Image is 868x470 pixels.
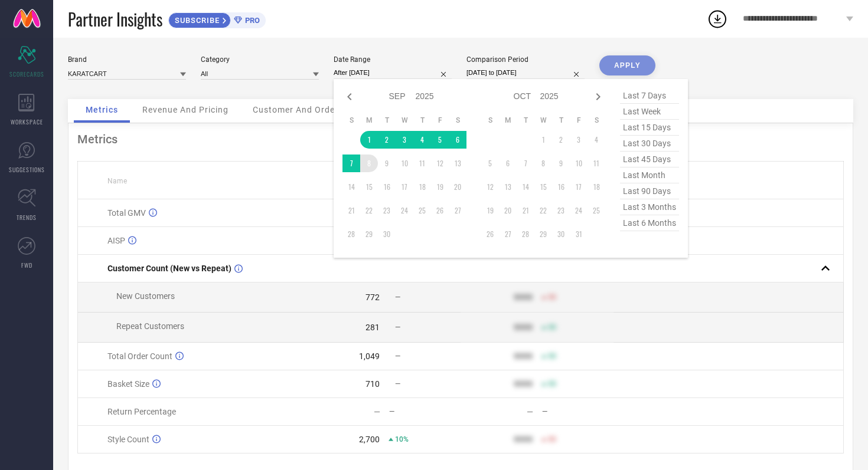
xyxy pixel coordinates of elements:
[366,292,380,302] div: 772
[366,379,380,389] div: 710
[588,116,605,125] th: Saturday
[253,105,343,114] span: Customer And Orders
[413,131,431,149] td: Thu Sep 04 2025
[499,116,517,125] th: Monday
[620,199,679,215] span: last 3 months
[481,155,499,172] td: Sun Oct 05 2025
[499,202,517,219] td: Mon Oct 20 2025
[168,9,266,28] a: SUBSCRIBEPRO
[517,225,534,243] td: Tue Oct 28 2025
[517,155,534,172] td: Tue Oct 07 2025
[620,88,679,104] span: last 7 days
[514,351,533,361] div: 9999
[481,116,499,125] th: Sunday
[360,155,378,172] td: Mon Sep 08 2025
[588,202,605,219] td: Sat Oct 25 2025
[570,225,588,243] td: Fri Oct 31 2025
[334,67,452,79] input: Select date range
[360,202,378,219] td: Mon Sep 22 2025
[360,116,378,125] th: Monday
[552,131,570,149] td: Thu Oct 02 2025
[431,116,449,125] th: Friday
[588,178,605,196] td: Sat Oct 18 2025
[570,178,588,196] td: Fri Oct 17 2025
[77,132,844,146] div: Metrics
[620,120,679,136] span: last 15 days
[591,90,605,104] div: Next month
[570,131,588,149] td: Fri Oct 03 2025
[431,155,449,172] td: Fri Sep 12 2025
[359,351,380,361] div: 1,049
[552,225,570,243] td: Thu Oct 30 2025
[21,261,32,269] span: FWD
[517,202,534,219] td: Tue Oct 21 2025
[413,178,431,196] td: Thu Sep 18 2025
[342,178,360,196] td: Sun Sep 14 2025
[481,178,499,196] td: Sun Oct 12 2025
[620,183,679,199] span: last 90 days
[481,202,499,219] td: Sun Oct 19 2025
[389,407,460,416] div: —
[107,236,125,245] span: AISP
[499,225,517,243] td: Mon Oct 27 2025
[534,116,552,125] th: Wednesday
[378,155,396,172] td: Tue Sep 09 2025
[620,152,679,167] span: last 45 days
[431,178,449,196] td: Fri Sep 19 2025
[449,202,466,219] td: Sat Sep 27 2025
[517,178,534,196] td: Tue Oct 14 2025
[395,380,400,388] span: —
[116,321,184,331] span: Repeat Customers
[395,323,400,331] span: —
[534,155,552,172] td: Wed Oct 08 2025
[342,90,357,104] div: Previous month
[374,407,380,416] div: —
[570,202,588,219] td: Fri Oct 24 2025
[116,291,175,301] span: New Customers
[107,208,146,218] span: Total GMV
[413,202,431,219] td: Thu Sep 25 2025
[378,116,396,125] th: Tuesday
[396,155,413,172] td: Wed Sep 10 2025
[107,264,231,273] span: Customer Count (New vs Repeat)
[360,131,378,149] td: Mon Sep 01 2025
[527,407,533,416] div: —
[396,116,413,125] th: Wednesday
[68,7,162,31] span: Partner Insights
[378,225,396,243] td: Tue Sep 30 2025
[449,131,466,149] td: Sat Sep 06 2025
[514,379,533,389] div: 9999
[514,435,533,444] div: 9999
[360,225,378,243] td: Mon Sep 29 2025
[413,155,431,172] td: Thu Sep 11 2025
[499,178,517,196] td: Mon Oct 13 2025
[107,407,176,416] span: Return Percentage
[86,105,118,114] span: Metrics
[548,380,556,388] span: 50
[107,379,149,389] span: Basket Size
[620,215,679,231] span: last 6 months
[542,407,613,416] div: —
[107,351,172,361] span: Total Order Count
[620,104,679,120] span: last week
[431,131,449,149] td: Fri Sep 05 2025
[534,225,552,243] td: Wed Oct 29 2025
[395,293,400,301] span: —
[570,155,588,172] td: Fri Oct 10 2025
[570,116,588,125] th: Friday
[360,178,378,196] td: Mon Sep 15 2025
[514,323,533,332] div: 9999
[548,435,556,443] span: 50
[17,213,37,222] span: TRENDS
[396,178,413,196] td: Wed Sep 17 2025
[552,178,570,196] td: Thu Oct 16 2025
[548,293,556,301] span: 50
[620,167,679,183] span: last month
[395,352,400,360] span: —
[342,202,360,219] td: Sun Sep 21 2025
[499,155,517,172] td: Mon Oct 06 2025
[378,202,396,219] td: Tue Sep 23 2025
[68,55,186,64] div: Brand
[534,202,552,219] td: Wed Oct 22 2025
[620,136,679,152] span: last 30 days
